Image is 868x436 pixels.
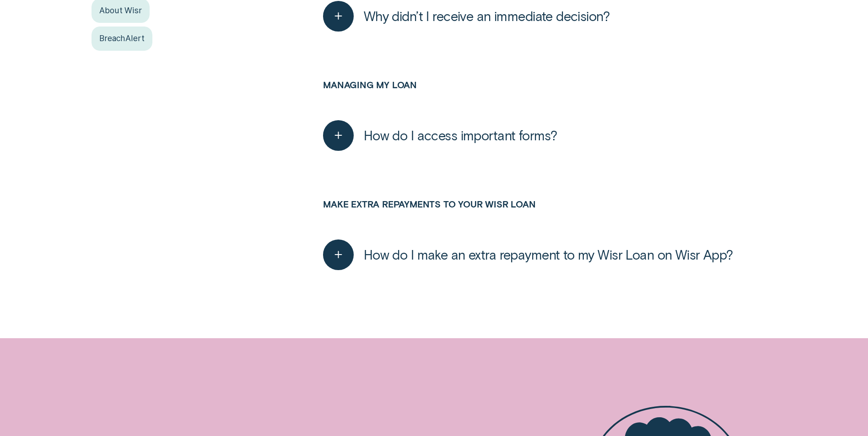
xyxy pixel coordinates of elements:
a: BreachAlert [92,27,152,51]
h3: Make extra repayments to your Wisr Loan [323,199,776,232]
h3: Managing my loan [323,80,776,113]
span: How do I make an extra repayment to my Wisr Loan on Wisr App? [364,246,733,263]
button: How do I access important forms? [323,120,557,150]
button: How do I make an extra repayment to my Wisr Loan on Wisr App? [323,239,733,270]
button: Why didn’t I receive an immediate decision? [323,1,609,31]
span: Why didn’t I receive an immediate decision? [364,8,609,24]
span: How do I access important forms? [364,127,557,144]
